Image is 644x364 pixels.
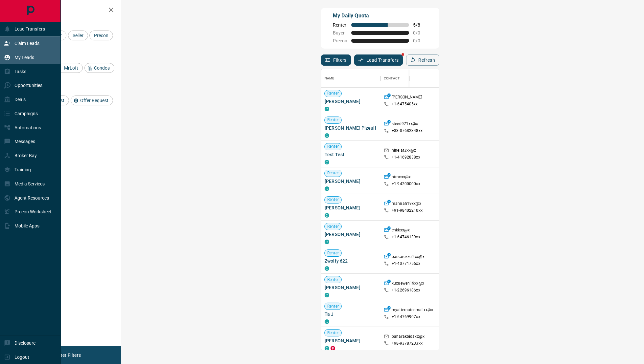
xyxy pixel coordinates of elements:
span: Buyer [333,30,347,35]
p: +1- 6475405xx [392,101,418,107]
div: condos.ca [325,186,329,191]
p: myalternateemailxx@x [392,307,433,314]
span: Renter [325,144,341,149]
p: cnkkxx@x [392,227,410,234]
p: [PERSON_NAME] [392,95,422,101]
h2: Filters [21,7,114,14]
div: Contact [380,69,433,88]
span: [PERSON_NAME] [325,231,377,238]
div: condos.ca [325,319,329,324]
p: ntmxxx@x [392,174,411,181]
span: Renter [325,224,341,229]
div: condos.ca [325,213,329,218]
p: +1- 64769907xx [392,314,420,320]
span: Test Test [325,151,377,158]
p: +1- 43771756xx [392,261,420,267]
span: [PERSON_NAME] Pizeuil [325,125,377,131]
span: Renter [325,170,341,176]
div: Name [321,69,380,88]
div: condos.ca [325,133,329,138]
span: Condos [92,65,112,71]
div: Offer Request [71,96,113,105]
span: Renter [325,277,341,283]
div: condos.ca [325,240,329,244]
button: Lead Transfers [354,54,403,66]
button: Refresh [406,54,439,66]
span: Renter [325,117,341,123]
p: xuxuewen19xx@x [392,281,424,288]
p: steed971xx@x [392,121,418,128]
div: Contact [384,69,400,88]
p: parsarezzei2xx@x [392,254,425,261]
span: [PERSON_NAME] [325,98,377,105]
div: MrLoft [55,63,83,73]
span: Offer Request [78,98,111,103]
div: condos.ca [325,107,329,111]
span: [PERSON_NAME] [325,337,377,344]
span: Renter [325,250,341,256]
div: Name [325,69,334,88]
div: condos.ca [325,266,329,271]
span: Renter [325,304,341,309]
p: My Daily Quota [333,12,427,20]
span: 0 / 0 [413,30,427,35]
p: ninejaf3xx@x [392,148,416,155]
span: Renter [325,197,341,203]
span: Precon [92,33,111,38]
button: Reset Filters [50,350,85,361]
p: +33- 07682348xx [392,128,423,134]
button: Filters [321,54,351,66]
p: +1- 41692838xx [392,155,420,160]
div: property.ca [331,346,335,351]
p: +1- 22696186xx [392,288,420,293]
span: [PERSON_NAME] [325,204,377,211]
span: 0 / 0 [413,38,427,43]
div: Seller [68,31,88,40]
span: Renter [333,22,347,28]
span: Zwolfy 622 [325,258,377,264]
p: +91- 98402210xx [392,208,423,213]
span: [PERSON_NAME] [325,284,377,291]
div: condos.ca [325,293,329,297]
p: +98- 93787233xx [392,341,423,346]
p: mannah19xx@x [392,201,422,208]
span: [PERSON_NAME] [325,178,377,184]
span: Seller [70,33,86,38]
p: baharakbidaxx@x [392,334,425,341]
span: Ta J [325,311,377,317]
span: Renter [325,330,341,336]
div: Precon [89,31,113,40]
div: condos.ca [325,346,329,351]
p: +1- 94200000xx [392,181,420,187]
div: Condos [84,63,114,73]
p: +1- 64746139xx [392,234,420,240]
div: condos.ca [325,160,329,164]
span: Renter [325,91,341,96]
span: MrLoft [62,65,80,71]
span: 5 / 8 [413,22,427,28]
span: Precon [333,38,347,43]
